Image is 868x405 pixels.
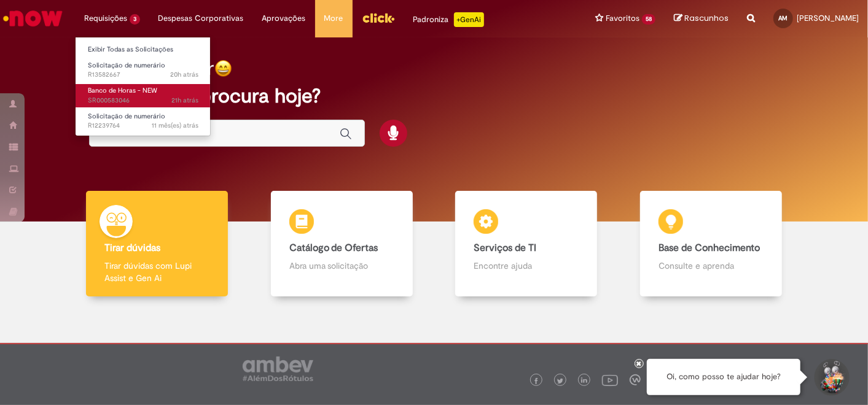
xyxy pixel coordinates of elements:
ul: Requisições [75,37,211,136]
b: Tirar dúvidas [104,242,160,254]
span: Aprovações [262,12,306,25]
time: 30/09/2025 16:10:38 [170,70,198,79]
div: Padroniza [413,12,484,27]
p: Abra uma solicitação [289,260,394,272]
span: 21h atrás [171,96,198,105]
img: ServiceNow [1,6,65,31]
span: Rascunhos [684,12,729,24]
a: Serviços de TI Encontre ajuda [434,191,619,297]
img: happy-face.png [214,60,232,77]
p: +GenAi [454,12,484,27]
span: Despesas Corporativas [158,12,244,25]
a: Aberto R13582667 : Solicitação de numerário [76,59,211,82]
img: click_logo_yellow_360x200.png [362,9,395,27]
time: 07/11/2024 11:22:52 [152,121,198,130]
span: Banco de Horas - NEW [88,86,157,95]
span: R13582667 [88,70,198,80]
img: logo_footer_youtube.png [602,372,618,388]
span: Solicitação de numerário [88,112,165,121]
b: Serviços de TI [474,242,536,254]
span: Requisições [84,12,127,25]
a: Aberto R12239764 : Solicitação de numerário [76,110,211,133]
span: 3 [130,14,140,25]
span: More [324,12,343,25]
span: Favoritos [606,12,639,25]
b: Base de Conhecimento [659,242,760,254]
time: 30/09/2025 15:00:01 [171,96,198,105]
span: 11 mês(es) atrás [152,121,198,130]
p: Tirar dúvidas com Lupi Assist e Gen Ai [104,260,209,284]
button: Iniciar Conversa de Suporte [813,359,850,396]
span: 58 [642,14,655,25]
p: Consulte e aprenda [659,260,764,272]
span: AM [779,14,788,22]
h2: O que você procura hoje? [89,85,779,107]
b: Catálogo de Ofertas [289,242,378,254]
span: 20h atrás [170,70,198,79]
a: Tirar dúvidas Tirar dúvidas com Lupi Assist e Gen Ai [65,191,249,297]
a: Aberto SR000583046 : Banco de Horas - NEW [76,84,211,107]
img: logo_footer_ambev_rotulo_gray.png [243,357,313,381]
img: logo_footer_linkedin.png [581,377,587,385]
span: [PERSON_NAME] [797,13,859,23]
a: Exibir Todas as Solicitações [76,43,211,56]
span: Solicitação de numerário [88,61,165,70]
a: Base de Conhecimento Consulte e aprenda [619,191,803,297]
img: logo_footer_facebook.png [533,378,539,384]
img: logo_footer_workplace.png [630,374,641,385]
p: Encontre ajuda [474,260,579,272]
img: logo_footer_twitter.png [557,378,563,384]
a: Catálogo de Ofertas Abra uma solicitação [249,191,434,297]
a: Rascunhos [674,13,729,25]
span: R12239764 [88,121,198,131]
div: Oi, como posso te ajudar hoje? [647,359,800,395]
span: SR000583046 [88,96,198,106]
